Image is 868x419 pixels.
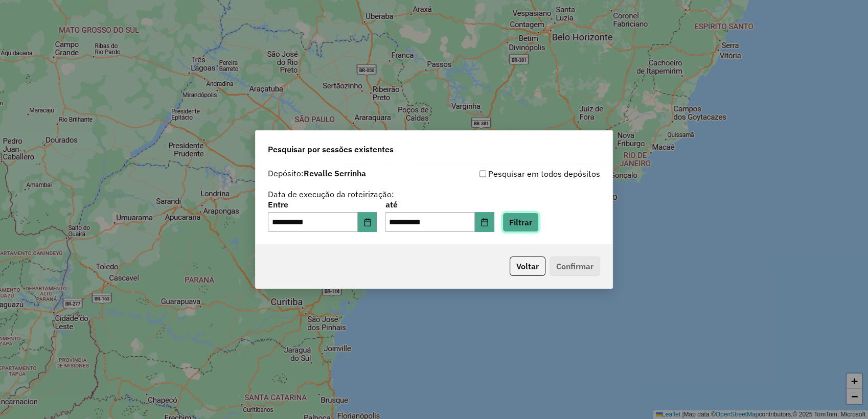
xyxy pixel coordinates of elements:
button: Choose Date [475,212,494,232]
button: Choose Date [358,212,377,232]
strong: Revalle Serrinha [304,168,366,178]
label: Data de execução da roteirização: [268,188,394,200]
button: Voltar [510,257,545,276]
label: até [385,198,494,211]
label: Entre [268,198,377,211]
span: Pesquisar por sessões existentes [268,143,394,155]
label: Depósito: [268,167,366,179]
button: Filtrar [502,213,539,232]
div: Pesquisar em todos depósitos [434,168,600,180]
